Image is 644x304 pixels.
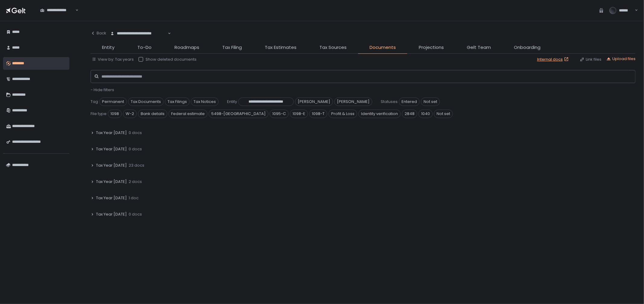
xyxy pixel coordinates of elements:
span: Tax Year [DATE] [96,130,127,136]
span: Not set [421,98,440,106]
span: Tax Estimates [265,44,296,51]
span: 1 doc [129,195,139,201]
div: Search for option [106,27,171,40]
span: Entity [227,99,237,104]
span: Statuses [381,99,398,104]
span: Entity [102,44,114,51]
span: Profit & Loss [328,110,357,118]
span: Bank details [138,110,167,118]
span: Tax Filings [165,98,190,106]
span: Projections [419,44,444,51]
input: Search for option [167,30,167,37]
span: W-2 [123,110,137,118]
div: Search for option [36,4,78,17]
div: Back [91,30,106,36]
span: 23 docs [129,163,144,168]
span: Onboarding [514,44,540,51]
span: 2 docs [129,179,142,184]
span: 5498-[GEOGRAPHIC_DATA] [209,110,268,118]
button: - Hide filters [91,87,114,93]
span: Documents [370,44,396,51]
button: View by: Tax years [92,57,134,62]
span: Identity verification [358,110,401,118]
button: Upload files [606,56,636,62]
span: [PERSON_NAME] [295,98,333,106]
span: Permanent [99,98,127,106]
span: Entered [399,98,420,106]
span: 1095-C [270,110,289,118]
span: 0 docs [129,212,142,217]
span: To-Do [137,44,152,51]
span: Roadmaps [175,44,199,51]
span: Tax Year [DATE] [96,179,127,184]
span: Tax Year [DATE] [96,212,127,217]
span: 1040 [418,110,433,118]
span: Tax Sources [319,44,347,51]
span: [PERSON_NAME] [334,98,372,106]
span: 1098 [108,110,122,118]
span: 0 docs [129,146,142,152]
span: Tax Notices [191,98,219,106]
input: Search for option [75,7,75,13]
span: Tag [91,99,98,104]
a: Internal docs [537,57,570,62]
span: File type [91,111,107,117]
span: Federal estimate [168,110,207,118]
span: 1098-E [290,110,308,118]
span: 0 docs [129,130,142,136]
span: Tax Year [DATE] [96,146,127,152]
span: Tax Year [DATE] [96,195,127,201]
span: Not set [434,110,453,118]
button: Back [91,27,106,39]
span: 1098-T [309,110,327,118]
span: Tax Filing [222,44,242,51]
span: Tax Documents [128,98,164,106]
span: Gelt Team [467,44,491,51]
span: 2848 [402,110,417,118]
span: Tax Year [DATE] [96,163,127,168]
button: Link files [580,57,601,62]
